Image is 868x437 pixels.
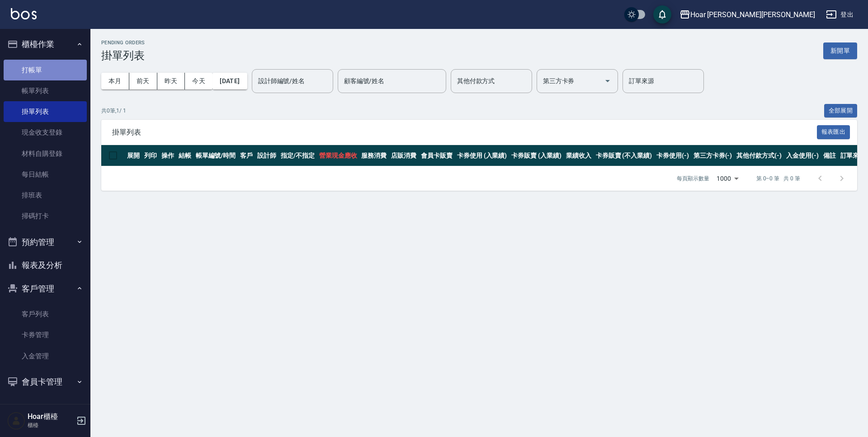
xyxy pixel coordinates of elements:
button: 登出 [822,6,857,23]
th: 指定/不指定 [278,145,317,166]
button: 今天 [185,73,212,89]
th: 店販消費 [389,145,419,166]
button: 報表匯出 [817,125,850,139]
a: 排班表 [4,185,87,206]
a: 掛單列表 [4,101,87,122]
button: Hoar [PERSON_NAME][PERSON_NAME] [676,5,819,24]
a: 卡券管理 [4,324,87,345]
button: [DATE] [212,73,247,89]
th: 業績收入 [564,145,594,166]
p: 共 0 筆, 1 / 1 [101,107,126,115]
button: 櫃檯作業 [4,33,87,56]
button: 本月 [101,73,129,89]
a: 現金收支登錄 [4,122,87,143]
a: 掃碼打卡 [4,206,87,226]
h5: Hoar櫃檯 [28,412,74,421]
button: 客戶管理 [4,277,87,301]
th: 其他付款方式(-) [734,145,784,166]
a: 新開單 [823,46,857,55]
div: 1000 [713,166,742,191]
p: 每頁顯示數量 [677,174,709,183]
th: 卡券使用(-) [654,145,691,166]
th: 卡券使用 (入業績) [455,145,509,166]
th: 第三方卡券(-) [691,145,735,166]
button: Open [600,74,615,88]
button: 前天 [129,73,157,89]
img: Logo [11,8,37,19]
th: 入金使用(-) [784,145,821,166]
p: 第 0–0 筆 共 0 筆 [756,174,800,183]
a: 入金管理 [4,346,87,367]
a: 材料自購登錄 [4,143,87,164]
th: 客戶 [238,145,255,166]
th: 會員卡販賣 [419,145,455,166]
th: 卡券販賣 (不入業績) [594,145,654,166]
th: 結帳 [176,145,193,166]
th: 卡券販賣 (入業績) [509,145,564,166]
th: 操作 [159,145,176,166]
div: Hoar [PERSON_NAME][PERSON_NAME] [690,9,815,20]
a: 打帳單 [4,60,87,80]
button: save [653,5,671,23]
button: 新開單 [823,42,857,59]
img: Person [7,412,25,430]
th: 備註 [821,145,838,166]
th: 設計師 [255,145,278,166]
a: 報表匯出 [817,127,850,136]
button: 全部展開 [824,104,858,118]
th: 展開 [125,145,142,166]
h2: Pending Orders [101,40,145,46]
a: 客戶列表 [4,304,87,324]
th: 服務消費 [359,145,389,166]
button: 昨天 [157,73,185,89]
button: 預約管理 [4,230,87,254]
button: 會員卡管理 [4,370,87,394]
th: 列印 [142,145,159,166]
th: 營業現金應收 [317,145,359,166]
button: 報表及分析 [4,254,87,277]
a: 每日結帳 [4,164,87,185]
a: 帳單列表 [4,80,87,101]
p: 櫃檯 [28,421,74,429]
th: 帳單編號/時間 [193,145,238,166]
th: 訂單來源 [838,145,868,166]
h3: 掛單列表 [101,49,145,62]
span: 掛單列表 [112,128,817,137]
